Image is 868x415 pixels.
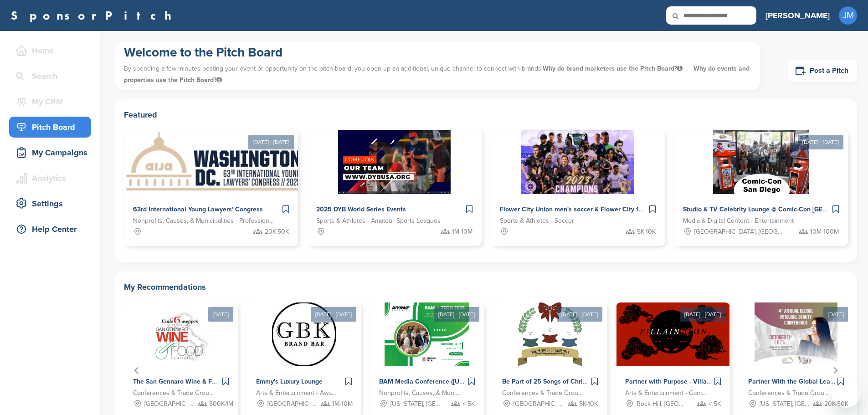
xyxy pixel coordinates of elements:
[755,302,837,366] img: Sponsorpitch &
[502,378,735,385] span: Be Part of 25 Songs of Christmas LIVE – A Holiday Experience That Gives Back
[338,130,451,194] img: Sponsorpitch &
[133,216,275,226] span: Nonprofits, Causes, & Municipalities - Professional Development
[557,307,602,322] div: [DATE] - [DATE]
[518,302,582,366] img: Sponsorpitch &
[713,130,809,194] img: Sponsorpitch &
[316,216,441,226] span: Sports & Athletes - Amateur Sports Leagues
[9,40,91,61] a: Home
[248,135,294,149] div: [DATE] - [DATE]
[390,399,442,409] span: [US_STATE], [GEOGRAPHIC_DATA]
[256,388,338,398] span: Arts & Entertainment - Award Show
[145,302,217,366] img: Sponsorpitch &
[9,142,91,163] a: My Campaigns
[9,193,91,214] a: Settings
[14,221,91,237] div: Help Center
[144,399,195,409] span: [GEOGRAPHIC_DATA], [GEOGRAPHIC_DATA]
[332,399,353,409] span: 1M-10M
[14,170,91,186] div: Analytics
[625,388,707,398] span: Arts & Entertainment - Gaming Conventions
[14,93,91,110] div: My CRM
[434,307,479,322] div: [DATE] - [DATE]
[9,219,91,240] a: Help Center
[709,399,721,409] span: < 5K
[500,216,574,226] span: Sports & Athletes - Soccer
[683,216,794,226] span: Media & Digital Content - Entertainment
[637,227,656,237] span: 5K-10K
[824,399,848,409] span: 20K-50K
[124,108,848,121] h2: Featured
[748,388,830,398] span: Conferences & Trade Groups - Health and Wellness
[810,227,839,237] span: 10M-100M
[124,281,848,293] h2: My Recommendations
[267,399,318,409] span: [GEOGRAPHIC_DATA], [GEOGRAPHIC_DATA]
[521,130,634,194] img: Sponsorpitch &
[760,399,811,409] span: [US_STATE], [GEOGRAPHIC_DATA]
[788,60,857,82] a: Post a Pitch
[579,399,598,409] span: 5K-10K
[452,227,473,237] span: 1M-10M
[11,10,177,21] a: SponsorPitch
[543,65,684,72] span: Why do brand marketers use the Pitch Board?
[832,379,861,408] iframe: Button to launch messaging window
[385,302,470,366] img: Sponsorpitch &
[625,378,745,385] span: Partner with Purpose - VillainSCon 2025
[133,205,263,213] span: 63rd International Young Lawyers' Congress
[14,144,91,161] div: My Campaigns
[9,66,91,87] a: Search
[798,135,843,149] div: [DATE] - [DATE]
[829,364,842,377] button: Next slide
[680,307,725,322] div: [DATE] - [DATE]
[823,307,848,322] div: [DATE]
[124,116,298,246] a: [DATE] - [DATE] Sponsorpitch & 63rd International Young Lawyers' Congress Nonprofits, Causes, & M...
[462,399,475,409] span: < 5K
[307,130,481,246] a: Sponsorpitch & 2025 DYB World Series Events Sports & Athletes - Amateur Sports Leagues 1M-10M
[208,307,233,322] div: [DATE]
[14,119,91,135] div: Pitch Board
[14,42,91,59] div: Home
[133,378,248,385] span: The San Gennaro Wine & Food Festival
[133,388,215,398] span: Conferences & Trade Groups - Entertainment
[9,168,91,189] a: Analytics
[124,61,751,88] p: By spending a few minutes posting your event or opportunity on the pitch board, you open up an ad...
[694,227,784,237] span: [GEOGRAPHIC_DATA], [GEOGRAPHIC_DATA]
[265,227,289,237] span: 20K-50K
[500,205,699,213] span: Flower City Union men's soccer & Flower City 1872 women's soccer
[130,364,143,377] button: Go to last slide
[124,44,751,61] h1: Welcome to the Pitch Board
[839,6,857,25] span: JM
[272,302,336,366] img: Sponsorpitch &
[502,388,584,398] span: Conferences & Trade Groups - Entertainment
[674,116,848,246] a: [DATE] - [DATE] Sponsorpitch & Studio & TV Celebrity Lounge @ Comic-Con [GEOGRAPHIC_DATA]. Over 3...
[379,388,461,398] span: Nonprofits, Causes, & Municipalities - Education
[765,9,830,22] h3: [PERSON_NAME]
[379,378,583,385] span: BAM Media Conference ([US_STATE]) - Business and Technical Media
[311,307,356,322] div: [DATE] - [DATE]
[9,117,91,138] a: Pitch Board
[616,302,730,366] img: Sponsorpitch &
[514,399,565,409] span: [GEOGRAPHIC_DATA], [GEOGRAPHIC_DATA]
[256,378,323,385] span: Emmy's Luxury Lounge
[637,399,688,409] span: Rock Hill, [GEOGRAPHIC_DATA]
[9,91,91,112] a: My CRM
[765,5,830,26] a: [PERSON_NAME]
[316,205,406,213] span: 2025 DYB World Series Events
[124,130,305,194] img: Sponsorpitch &
[14,195,91,212] div: Settings
[14,68,91,84] div: Search
[209,399,233,409] span: 500K-1M
[491,130,665,246] a: Sponsorpitch & Flower City Union men's soccer & Flower City 1872 women's soccer Sports & Athletes...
